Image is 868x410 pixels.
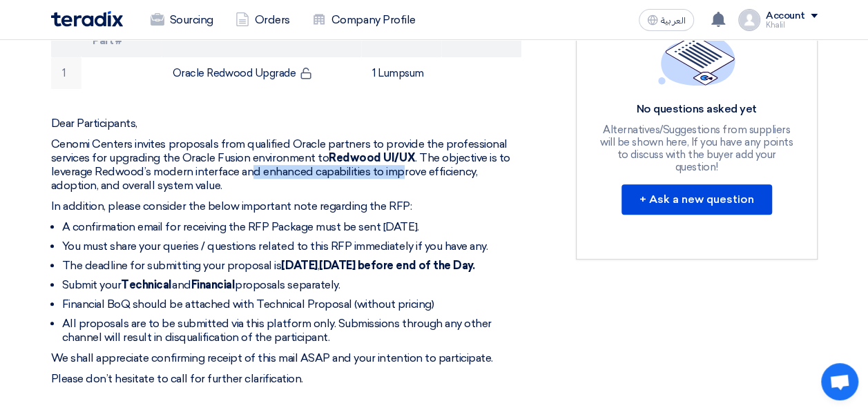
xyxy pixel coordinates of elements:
[62,317,521,344] li: All proposals are to be submitted via this platform only. Submissions through any other channel w...
[162,57,361,90] td: Oracle Redwood Upgrade
[224,5,301,35] a: Orders
[281,259,317,272] strong: [DATE]
[62,240,521,253] li: You must share your queries / questions related to this RFP immediately if you have any.
[361,57,441,90] td: 1 Lumpsum
[139,5,224,35] a: Sourcing
[51,372,521,386] p: Please don’t hesitate to call for further clarification.
[661,16,686,26] span: العربية
[51,11,123,27] img: Teradix logo
[51,137,521,193] p: Cenomi Centers invites proposals from qualified Oracle partners to provide the professional servi...
[62,278,521,292] li: Submit your and proposals separately.
[329,151,415,164] strong: Redwood UI/UX
[191,278,235,291] strong: Financial
[821,363,858,400] a: Open chat
[319,259,474,272] strong: [DATE] before end of the Day.
[62,297,521,311] li: Financial BoQ should be attached with Technical Proposal (without pricing)
[596,102,798,117] div: No questions asked yet
[596,124,798,173] div: Alternatives/Suggestions from suppliers will be shown here, If you have any points to discuss wit...
[121,278,172,291] strong: Technical
[51,351,521,365] p: We shall appreciate confirming receipt of this mail ASAP and your intention to participate.
[621,184,772,215] button: + Ask a new question
[738,9,760,31] img: profile_test.png
[51,117,521,130] p: Dear Participants,
[639,9,694,31] button: العربية
[766,21,818,29] div: Khalil
[301,5,427,35] a: Company Profile
[62,220,521,234] li: A confirmation email for receiving the RFP Package must be sent [DATE].
[51,199,521,213] p: In addition, please consider the below important note regarding the RFP:
[658,21,735,86] img: empty_state_list.svg
[62,259,521,273] li: The deadline for submitting your proposal is ,
[766,10,805,22] div: Account
[51,57,82,90] td: 1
